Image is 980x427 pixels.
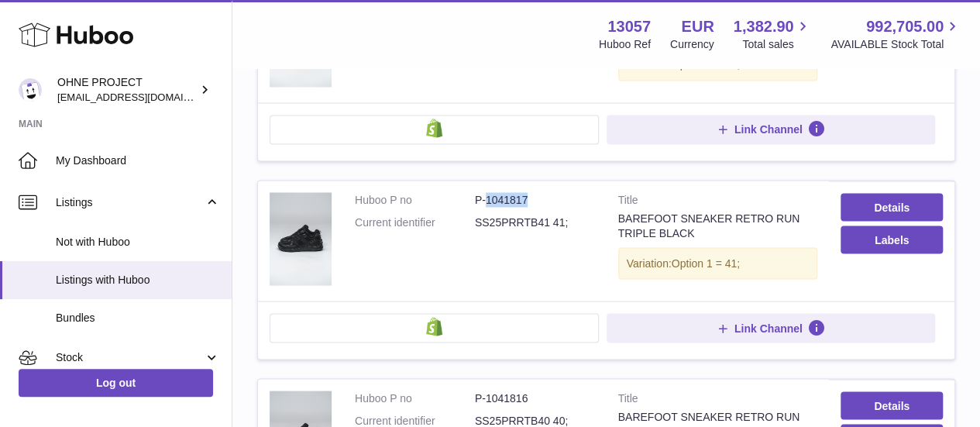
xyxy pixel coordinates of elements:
dd: SS25PRRTB41 41; [475,215,595,229]
a: Log out [19,369,213,397]
dt: Current identifier [355,215,475,229]
div: OHNE PROJECT [57,75,197,105]
span: Listings with Huboo [56,273,220,288]
button: Link Channel [607,313,936,343]
a: 1,382.90 Total sales [734,16,812,52]
span: [EMAIL_ADDRESS][DOMAIN_NAME] [57,91,228,103]
a: Details [841,391,943,419]
span: Bundles [56,311,220,325]
span: My Dashboard [56,153,220,168]
img: shopify-small.png [426,119,442,137]
div: BAREFOOT SNEAKER RETRO RUN TRIPLE BLACK [618,211,818,240]
span: Link Channel [734,122,803,136]
span: Link Channel [734,321,803,335]
button: Link Channel [607,115,936,144]
div: Variation: [618,247,818,279]
strong: Title [618,391,818,409]
dd: P-1041817 [475,192,595,207]
dt: Huboo P no [355,192,475,207]
span: Total sales [742,37,811,52]
strong: EUR [681,16,714,37]
div: Currency [670,37,714,52]
strong: 13057 [607,16,651,37]
a: 992,705.00 AVAILABLE Stock Total [830,16,961,52]
dt: Huboo P no [355,391,475,405]
a: Details [841,193,943,221]
button: Labels [841,226,943,253]
span: 992,705.00 [866,16,944,37]
span: AVAILABLE Stock Total [830,37,961,52]
span: 1,382.90 [734,16,794,37]
span: Stock [56,350,204,365]
dd: P-1041816 [475,391,595,405]
img: internalAdmin-13057@internal.huboo.com [19,78,42,102]
span: Not with Huboo [56,235,220,250]
img: BAREFOOT SNEAKER RETRO RUN TRIPLE BLACK [270,192,332,285]
span: Option 1 = 41; [672,257,740,269]
span: Listings [56,195,204,210]
div: Huboo Ref [599,37,651,52]
strong: Title [618,192,818,211]
img: shopify-small.png [426,317,442,336]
